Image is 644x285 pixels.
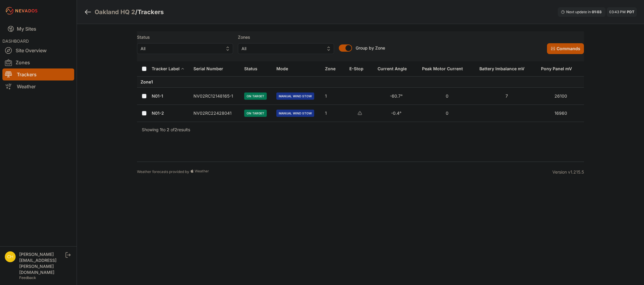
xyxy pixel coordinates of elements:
h3: Trackers [138,8,164,16]
label: Zones [238,34,334,41]
span: 2 [167,127,169,132]
span: Manual Wind Stow [276,92,314,100]
td: 26100 [537,88,584,105]
button: All [238,43,334,54]
span: PDT [627,10,634,14]
div: Mode [276,66,288,72]
td: 0 [418,105,475,122]
div: Weather forecasts provided by [137,169,552,175]
button: Pony Panel mV [541,62,577,76]
a: N01-1 [152,93,163,99]
a: N01-2 [152,111,164,116]
div: [PERSON_NAME][EMAIL_ADDRESS][PERSON_NAME][DOMAIN_NAME] [19,251,64,275]
td: 1 [321,105,346,122]
a: Feedback [19,275,36,280]
span: All [241,45,322,52]
span: Manual Wind Stow [276,110,314,117]
td: 16960 [537,105,584,122]
button: Battery Imbalance mV [479,62,529,76]
p: Showing to of results [142,127,190,133]
div: Status [244,66,257,72]
span: 2 [175,127,177,132]
button: Serial Number [193,62,228,76]
div: Zone [325,66,336,72]
td: Zone 1 [137,77,584,88]
td: 0 [418,88,475,105]
span: / [135,8,138,16]
td: NV02RC12148165-1 [190,88,241,105]
div: Current Angle [378,66,407,72]
div: Peak Motor Current [422,66,463,72]
button: Current Angle [378,62,412,76]
img: Nevados [5,6,38,16]
button: All [137,43,233,54]
a: Trackers [2,68,74,80]
td: -60.7° [374,88,418,105]
span: 1 [160,127,162,132]
a: Weather [2,80,74,92]
span: Group by Zone [356,45,385,50]
button: Zone [325,62,340,76]
button: Mode [276,62,293,76]
span: All [141,45,221,52]
td: 7 [476,88,538,105]
div: Tracker Label [152,66,180,72]
span: On Target [244,110,267,117]
span: On Target [244,92,267,100]
a: Oakland HQ 2 [95,8,135,16]
div: 01 : 03 [592,10,603,14]
span: 03:43 PM [609,10,626,14]
a: My Sites [2,22,74,36]
div: Battery Imbalance mV [479,66,524,72]
nav: Breadcrumb [84,4,164,20]
span: Next update in [566,10,591,14]
button: Peak Motor Current [422,62,468,76]
button: Tracker Label [152,62,184,76]
td: NV02RC22428041 [190,105,241,122]
td: -0.4° [374,105,418,122]
div: E-Stop [349,66,363,72]
div: Pony Panel mV [541,66,572,72]
button: Status [244,62,262,76]
a: Site Overview [2,44,74,56]
div: Serial Number [193,66,223,72]
button: Commands [547,43,584,54]
img: chris.young@nevados.solar [5,251,16,262]
button: E-Stop [349,62,368,76]
span: DASHBOARD [2,38,29,44]
td: 1 [321,88,346,105]
a: Zones [2,56,74,68]
label: Status [137,34,233,41]
div: Version v1.215.5 [552,169,584,175]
